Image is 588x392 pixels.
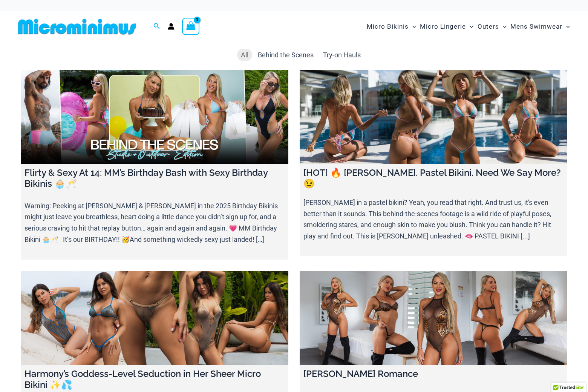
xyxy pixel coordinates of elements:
span: Micro Bikinis [367,17,409,36]
span: Try-on Hauls [323,51,361,59]
span: Micro Lingerie [420,17,466,36]
h4: Harmony’s Goddess-Level Seduction in Her Sheer Micro Bikini ✨💦 [24,369,285,390]
a: Ilana Savage Romance [300,271,567,365]
a: Micro BikinisMenu ToggleMenu Toggle [365,15,418,38]
h4: [HOT] 🔥 [PERSON_NAME]. Pastel Bikini. Need We Say More? 😉 [303,168,563,189]
span: Mens Swimwear [510,17,562,36]
a: Flirty & Sexy At 14: MM’s Birthday Bash with Sexy Birthday Bikinis 🧁🥂 [21,70,288,164]
span: Menu Toggle [562,17,570,36]
a: View Shopping Cart, empty [182,18,199,35]
h4: Flirty & Sexy At 14: MM’s Birthday Bash with Sexy Birthday Bikinis 🧁🥂 [24,168,285,189]
a: Mens SwimwearMenu ToggleMenu Toggle [508,15,572,38]
a: Account icon link [168,23,175,30]
span: All [241,51,248,59]
a: Harmony’s Goddess-Level Seduction in Her Sheer Micro Bikini ✨💦 [21,271,288,365]
span: Outers [478,17,499,36]
span: Menu Toggle [409,17,416,36]
h4: [PERSON_NAME] Romance [303,369,563,380]
a: OutersMenu ToggleMenu Toggle [476,15,508,38]
span: Menu Toggle [499,17,507,36]
span: Behind the Scenes [258,51,314,59]
nav: Site Navigation [364,14,573,39]
p: Warning: Peeking at [PERSON_NAME] & [PERSON_NAME] in the 2025 Birthday Bikinis might just leave y... [24,200,285,245]
a: Search icon link [153,22,160,31]
p: [PERSON_NAME] in a pastel bikini? Yeah, you read that right. And trust us, it's even better than ... [303,197,563,242]
img: MM SHOP LOGO FLAT [15,18,139,35]
a: [HOT] 🔥 Olivia. Pastel Bikini. Need We Say More? 😉 [300,70,567,164]
span: Menu Toggle [466,17,473,36]
a: Micro LingerieMenu ToggleMenu Toggle [418,15,475,38]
